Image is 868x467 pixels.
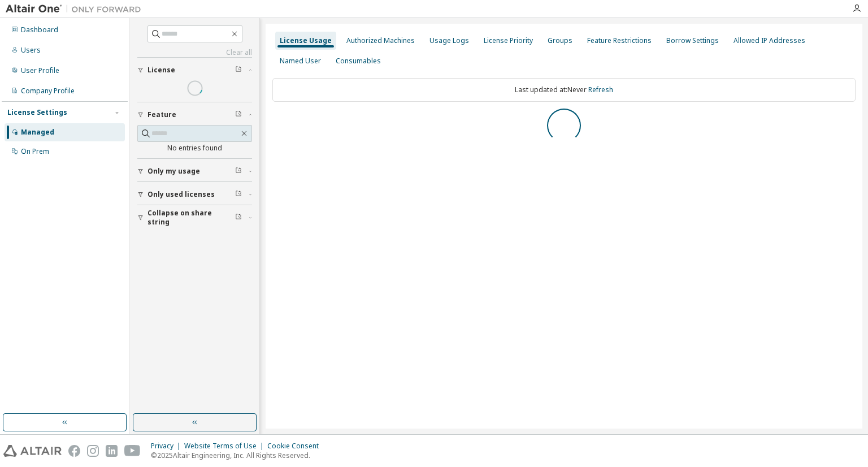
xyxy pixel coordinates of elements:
img: instagram.svg [87,445,99,457]
img: altair_logo.svg [3,445,62,457]
div: Dashboard [21,25,58,34]
div: License Settings [7,108,67,117]
span: Clear filter [235,110,242,119]
span: Clear filter [235,213,242,222]
div: Users [21,46,41,55]
div: Privacy [151,442,184,451]
span: Only my usage [147,167,200,176]
button: License [137,58,252,83]
button: Collapse on share string [137,205,252,230]
img: Altair One [6,3,147,15]
a: Refresh [588,85,613,94]
div: Feature Restrictions [587,36,652,45]
button: Feature [137,102,252,127]
div: License Priority [484,36,533,45]
div: Allowed IP Addresses [734,36,805,45]
span: Only used licenses [147,190,215,199]
button: Only used licenses [137,182,252,207]
span: License [147,66,175,75]
img: facebook.svg [68,445,80,457]
span: Clear filter [235,190,242,199]
div: Usage Logs [429,36,469,45]
a: Clear all [137,48,252,57]
div: Groups [548,36,572,45]
div: Last updated at: Never [272,78,856,102]
div: License Usage [280,36,332,45]
button: Only my usage [137,159,252,184]
div: Company Profile [21,87,75,96]
div: Borrow Settings [666,36,719,45]
span: Collapse on share string [147,209,235,227]
div: Consumables [336,57,381,66]
div: Cookie Consent [267,442,325,451]
div: Website Terms of Use [184,442,267,451]
div: Named User [280,57,321,66]
span: Clear filter [235,167,242,176]
div: No entries found [137,144,252,153]
img: youtube.svg [124,445,141,457]
img: linkedin.svg [106,445,118,457]
span: Clear filter [235,66,242,75]
div: On Prem [21,147,49,156]
p: © 2025 Altair Engineering, Inc. All Rights Reserved. [151,451,325,460]
div: Managed [21,128,54,137]
span: Feature [147,110,176,119]
div: User Profile [21,66,59,75]
div: Authorized Machines [346,36,415,45]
